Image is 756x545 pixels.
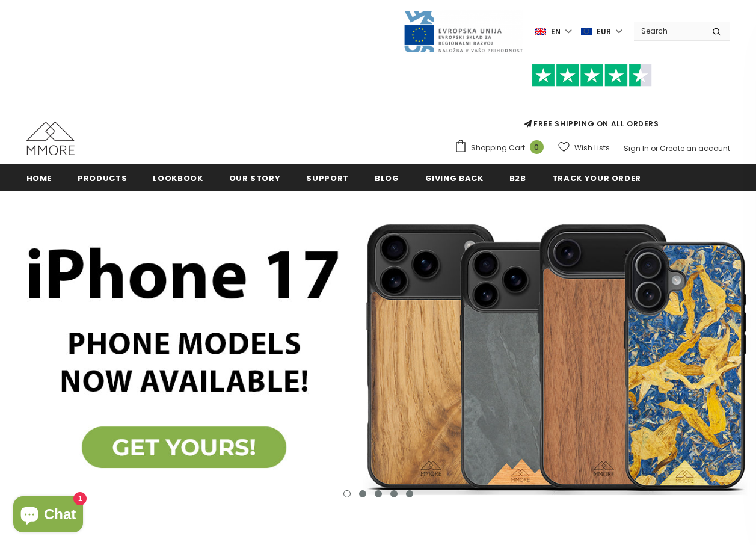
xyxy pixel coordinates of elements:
[532,64,652,87] img: Trust Pilot Stars
[535,26,546,37] img: i-lang-1.png
[552,164,641,191] a: Track your order
[229,164,281,191] a: Our Story
[78,173,127,184] span: Products
[651,143,658,153] span: or
[375,164,399,191] a: Blog
[552,173,641,184] span: Track your order
[509,173,526,184] span: B2B
[403,10,523,54] img: Javni Razpis
[78,164,127,191] a: Products
[375,490,382,497] button: 3
[425,173,484,184] span: Giving back
[403,26,523,36] a: Javni Razpis
[229,173,281,184] span: Our Story
[406,490,413,497] button: 5
[551,26,561,38] span: en
[558,137,610,158] a: Wish Lists
[530,140,544,154] span: 0
[359,490,366,497] button: 2
[26,164,52,191] a: Home
[624,143,649,153] a: Sign In
[10,496,87,535] inbox-online-store-chat: Shopify online store chat
[509,164,526,191] a: B2B
[343,490,351,497] button: 1
[26,173,52,184] span: Home
[375,173,399,184] span: Blog
[306,173,349,184] span: support
[26,122,75,155] img: MMORE Cases
[454,87,730,118] iframe: Customer reviews powered by Trustpilot
[574,142,610,154] span: Wish Lists
[153,173,203,184] span: Lookbook
[425,164,484,191] a: Giving back
[390,490,398,497] button: 4
[454,69,730,129] span: FREE SHIPPING ON ALL ORDERS
[634,22,703,40] input: Search Site
[471,142,525,154] span: Shopping Cart
[597,26,611,38] span: EUR
[454,139,550,157] a: Shopping Cart 0
[660,143,730,153] a: Create an account
[306,164,349,191] a: support
[153,164,203,191] a: Lookbook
